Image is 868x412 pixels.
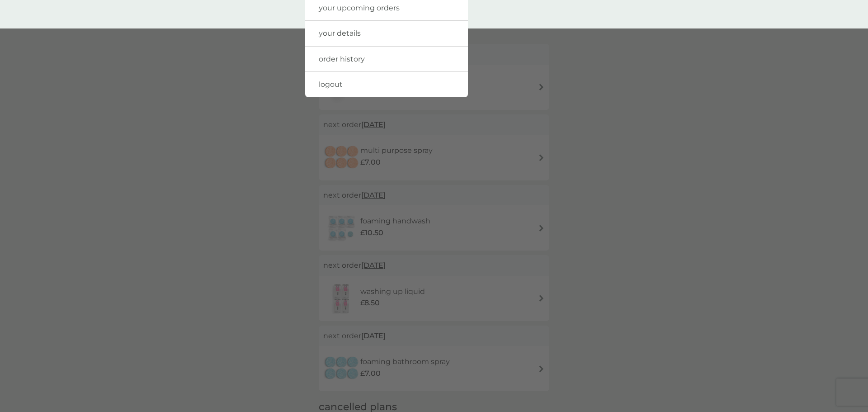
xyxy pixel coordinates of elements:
[319,29,361,38] span: your details
[319,80,343,89] span: logout
[319,55,365,63] span: order history
[305,21,468,46] a: your details
[305,47,468,72] a: order history
[319,4,400,12] span: your upcoming orders
[305,72,468,97] a: logout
